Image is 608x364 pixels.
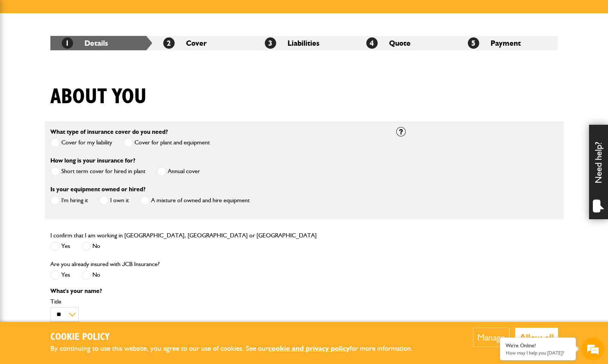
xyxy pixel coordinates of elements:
div: Need help? [589,125,608,219]
p: How may I help you today? [506,350,570,356]
h1: About you [50,84,147,110]
button: Allow all [515,328,558,347]
span: 4 [366,37,378,49]
span: 1 [62,37,73,49]
label: How long is your insurance for? [50,158,135,164]
h2: Cookie Policy [50,331,425,343]
label: Short term cover for hired in plant [50,167,145,176]
label: I confirm that I am working in [GEOGRAPHIC_DATA], [GEOGRAPHIC_DATA] or [GEOGRAPHIC_DATA] [50,232,317,239]
li: Details [50,36,152,50]
label: No [81,242,100,251]
label: Is your equipment owned or hired? [50,186,145,192]
label: Cover for my liability [50,138,112,147]
div: We're Online! [506,342,570,349]
span: 2 [163,37,175,49]
li: Quote [355,36,456,50]
label: I'm hiring it [50,196,88,205]
span: 5 [468,37,479,49]
label: Annual cover [157,167,200,176]
label: Are you already insured with JCB Insurance? [50,261,159,267]
label: What type of insurance cover do you need? [50,129,168,135]
label: Cover for plant and equipment [123,138,210,147]
label: I own it [99,196,129,205]
label: Yes [50,242,70,251]
p: By continuing to use this website, you agree to our use of cookies. See our for more information. [50,343,425,355]
a: cookie and privacy policy [268,344,350,353]
label: No [81,270,100,280]
li: Payment [456,36,558,50]
p: What's your name? [50,288,385,294]
label: Yes [50,270,70,280]
label: Title [50,299,385,305]
button: Manage [473,328,510,347]
li: Liabilities [253,36,355,50]
li: Cover [152,36,253,50]
span: 3 [265,37,276,49]
label: A mixture of owned and hire equipment [140,196,250,205]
